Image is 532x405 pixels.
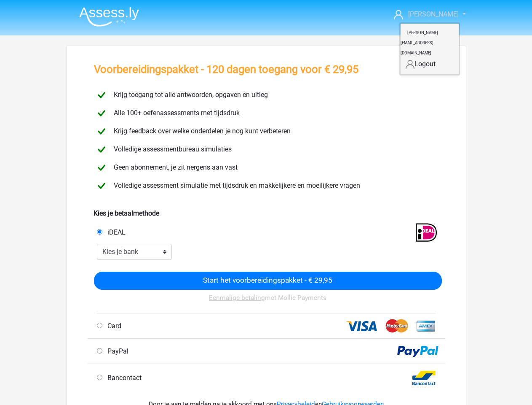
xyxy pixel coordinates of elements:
span: Krijg toegang tot alle antwoorden, opgaven en uitleg [110,91,268,99]
span: Geen abonnement, je zit nergens aan vast [110,163,238,171]
img: checkmark [94,106,109,121]
h3: Voorbereidingspakket - 120 dagen toegang voor € 29,95 [94,63,358,76]
small: [PERSON_NAME][EMAIL_ADDRESS][DOMAIN_NAME] [401,24,438,62]
span: iDEAL [104,228,126,236]
img: checkmark [94,178,109,193]
img: checkmark [94,160,109,175]
img: checkmark [94,88,109,103]
img: Assessly [79,7,139,27]
img: checkmark [94,142,109,157]
u: Eenmalige betaling [209,294,265,302]
b: Kies je betaalmethode [94,209,159,217]
div: met Mollie Payments [94,290,442,313]
span: Krijg feedback over welke onderdelen je nog kunt verbeteren [110,127,291,135]
span: Card [104,322,121,330]
span: Alle 100+ oefenassessments met tijdsdruk [110,109,240,117]
span: PayPal [104,347,128,355]
a: [PERSON_NAME] [390,9,460,19]
a: Logout [401,57,459,71]
div: [PERSON_NAME] [399,22,460,76]
span: Bancontact [104,374,142,382]
input: Start het voorbereidingspakket - € 29,95 [94,272,442,290]
span: Volledige assessmentbureau simulaties [110,145,232,153]
span: Volledige assessment simulatie met tijdsdruk en makkelijkere en moeilijkere vragen [110,181,360,189]
span: [PERSON_NAME] [408,10,459,18]
img: checkmark [94,124,109,139]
